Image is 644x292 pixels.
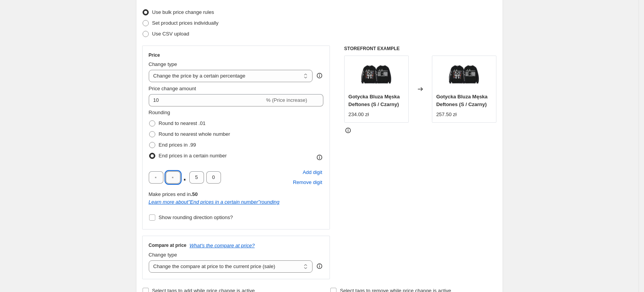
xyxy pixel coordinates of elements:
span: Remove digit [293,179,322,186]
input: ﹡ [206,171,221,184]
span: Show rounding direction options? [159,214,233,220]
button: Remove placeholder [292,177,323,187]
span: Price change amount [149,86,196,91]
input: ﹡ [149,171,163,184]
img: Captured_ecran2023-04-17a20.30.34_80x.png [449,60,480,91]
span: 234.00 zł [348,111,369,117]
i: Learn more about " End prices in a certain number " rounding [149,199,280,205]
div: help [316,72,323,79]
h3: Compare at price [149,242,187,248]
span: % (Price increase) [266,97,307,103]
span: End prices in a certain number [159,153,227,159]
span: Rounding [149,110,170,115]
span: Round to nearest .01 [159,120,206,126]
h3: Price [149,52,160,58]
input: ﹡ [166,171,180,184]
span: 257.50 zł [436,111,457,117]
button: What's the compare at price? [190,243,255,248]
span: . [183,171,187,184]
span: Round to nearest whole number [159,131,230,137]
span: End prices in .99 [159,142,196,148]
span: Change type [149,252,177,258]
span: Change type [149,61,177,67]
span: Add digit [302,169,322,176]
span: Gotycka Bluza Męska Deftones (S / Czarny) [436,94,488,107]
a: Learn more about"End prices in a certain number"rounding [149,199,280,205]
span: Use CSV upload [152,31,189,37]
input: -15 [149,94,265,106]
span: Make prices end in [149,191,198,197]
span: Use bulk price change rules [152,9,214,15]
button: Add placeholder [301,167,323,177]
h6: STOREFRONT EXAMPLE [344,46,497,52]
div: help [316,262,323,270]
img: Captured_ecran2023-04-17a20.30.34_80x.png [361,60,392,91]
span: Set product prices individually [152,20,219,26]
input: ﹡ [189,171,204,184]
span: Gotycka Bluza Męska Deftones (S / Czarny) [348,94,400,107]
b: .50 [191,191,198,197]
